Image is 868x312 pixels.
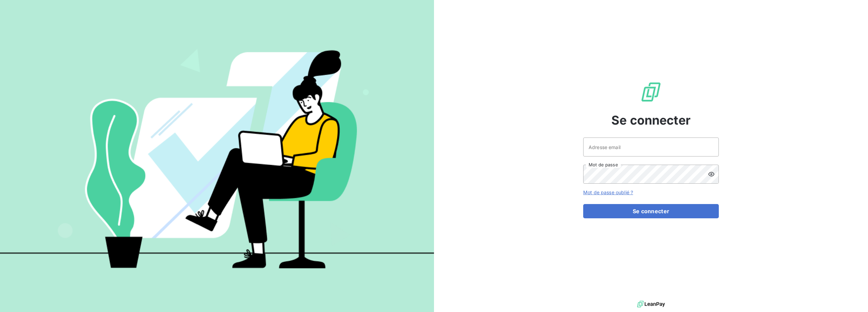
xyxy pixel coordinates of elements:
a: Mot de passe oublié ? [583,189,633,195]
img: Logo LeanPay [640,81,662,103]
img: logo [637,299,665,309]
button: Se connecter [583,204,719,218]
input: placeholder [583,137,719,157]
span: Se connecter [611,111,691,129]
